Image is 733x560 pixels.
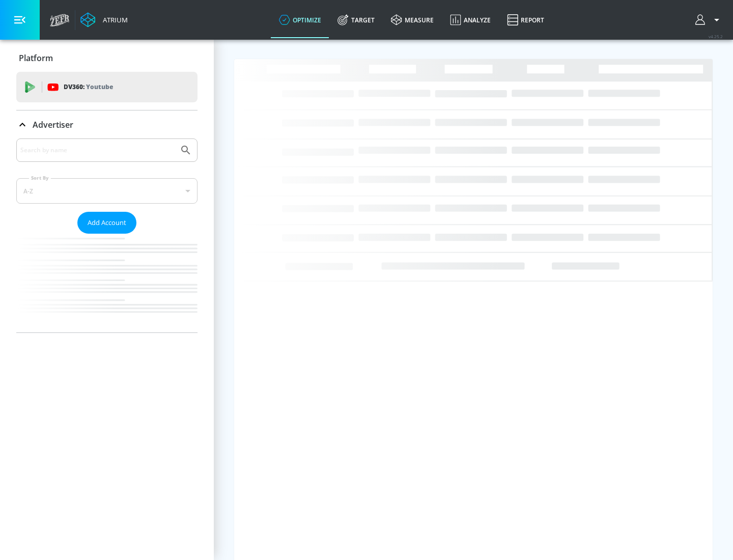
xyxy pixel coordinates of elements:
[86,81,113,92] p: Youtube
[16,138,198,332] div: Advertiser
[64,81,113,93] p: DV360:
[16,72,198,102] div: DV360: Youtube
[29,175,51,181] label: Sort By
[33,119,73,130] p: Advertiser
[271,2,329,38] a: optimize
[20,144,175,157] input: Search by name
[19,52,53,64] p: Platform
[80,12,128,27] a: Atrium
[88,217,126,229] span: Add Account
[77,212,136,234] button: Add Account
[499,2,552,38] a: Report
[16,178,198,204] div: A-Z
[99,15,128,24] div: Atrium
[16,44,198,72] div: Platform
[16,110,198,139] div: Advertiser
[383,2,442,38] a: measure
[329,2,383,38] a: Target
[16,234,198,332] nav: list of Advertiser
[442,2,499,38] a: Analyze
[709,34,723,39] span: v 4.25.2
